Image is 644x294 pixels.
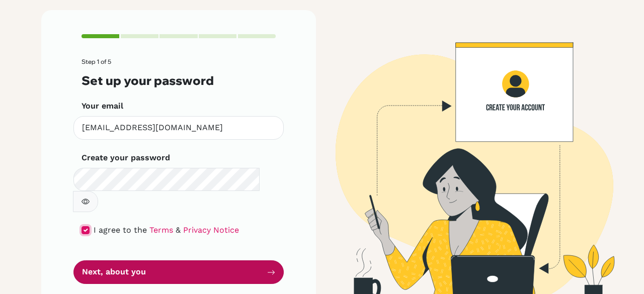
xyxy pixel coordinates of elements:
input: Insert your email* [73,116,284,140]
span: I agree to the [94,225,147,235]
h3: Set up your password [82,73,276,88]
label: Create your password [82,152,170,164]
label: Your email [82,100,123,112]
a: Terms [149,225,173,235]
a: Privacy Notice [183,225,239,235]
button: Next, about you [73,260,284,284]
span: & [176,225,181,235]
span: Step 1 of 5 [82,58,111,65]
